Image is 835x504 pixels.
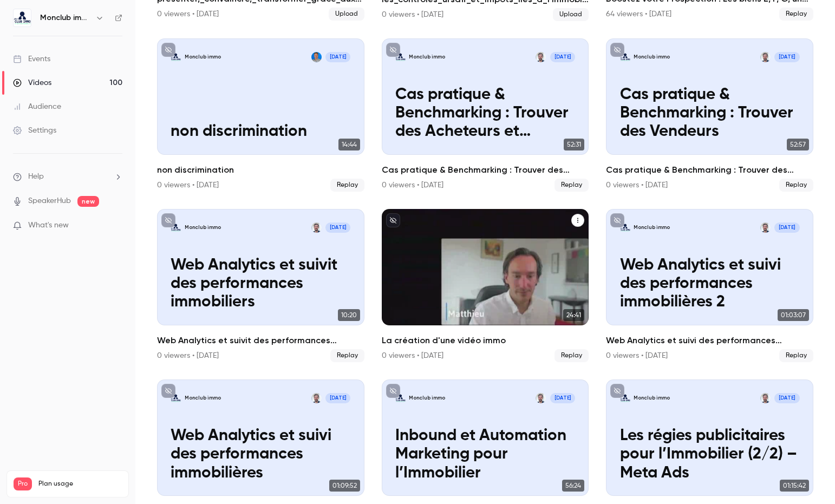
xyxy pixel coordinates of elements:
[28,171,44,182] span: Help
[610,384,624,398] button: unpublished
[620,427,800,482] p: Les régies publicitaires pour l’Immobilier (2/2) – Meta Ads
[774,393,799,403] span: [DATE]
[185,395,221,402] p: Monclub immo
[606,38,813,192] a: Cas pratique & Benchmarking : Trouver des VendeursMonclub immoThomas Da Fonseca[DATE]Cas pratique...
[555,179,589,192] span: Replay
[382,38,589,192] a: Cas pratique & Benchmarking : Trouver des Acheteurs et recruterMonclub immoThomas Da Fonseca[DATE...
[382,350,443,361] div: 0 viewers • [DATE]
[171,222,181,233] img: Web Analytics et suivit des performances immobiliers
[157,9,219,19] div: 0 viewers • [DATE]
[386,384,400,398] button: unpublished
[157,209,364,362] a: Web Analytics et suivit des performances immobiliersMonclub immoThomas Da Fonseca[DATE]Web Analyt...
[395,52,406,62] img: Cas pratique & Benchmarking : Trouver des Acheteurs et recruter
[779,349,813,362] span: Replay
[620,256,800,312] p: Web Analytics et suivi des performances immobilières 2
[171,122,350,141] p: non discrimination
[409,54,445,61] p: Monclub immo
[28,220,69,231] span: What's new
[620,52,630,62] img: Cas pratique & Benchmarking : Trouver des Vendeurs
[606,180,668,191] div: 0 viewers • [DATE]
[779,179,813,192] span: Replay
[157,209,364,362] li: Web Analytics et suivit des performances immobiliers
[161,384,175,398] button: unpublished
[325,393,350,403] span: [DATE]
[610,213,624,227] button: unpublished
[382,209,589,362] li: La création d'une vidéo immo
[774,222,799,233] span: [DATE]
[606,334,813,347] h2: Web Analytics et suivi des performances immobilières 2
[610,43,624,57] button: unpublished
[157,38,364,192] li: non discrimination
[386,43,400,57] button: unpublished
[38,480,122,488] span: Plan usage
[774,52,799,62] span: [DATE]
[13,125,56,136] div: Settings
[13,54,50,64] div: Events
[606,38,813,192] li: Cas pratique & Benchmarking : Trouver des Vendeurs
[606,9,671,19] div: 64 viewers • [DATE]
[634,224,670,231] p: Monclub immo
[171,256,350,312] p: Web Analytics et suivit des performances immobiliers
[563,309,584,321] span: 24:41
[171,427,350,482] p: Web Analytics et suivi des performances immobilières
[787,139,809,150] span: 52:57
[395,86,575,141] p: Cas pratique & Benchmarking : Trouver des Acheteurs et recruter
[382,180,443,191] div: 0 viewers • [DATE]
[620,86,800,141] p: Cas pratique & Benchmarking : Trouver des Vendeurs
[157,38,364,192] a: non discrimination Monclub immoJulien Tabore[DATE]non discrimination14:44non discrimination0 view...
[395,427,575,482] p: Inbound et Automation Marketing pour l’Immobilier
[329,480,360,492] span: 01:09:52
[550,52,575,62] span: [DATE]
[325,222,350,233] span: [DATE]
[562,480,584,492] span: 56:24
[553,8,589,21] span: Upload
[28,195,71,207] a: SpeakerHub
[382,9,443,20] div: 0 viewers • [DATE]
[382,334,589,347] h2: La création d'une vidéo immo
[329,8,364,21] span: Upload
[760,393,771,403] img: Thomas Da Fonseca
[779,8,813,21] span: Replay
[13,77,51,88] div: Videos
[330,349,364,362] span: Replay
[185,224,221,231] p: Monclub immo
[536,52,546,62] img: Thomas Da Fonseca
[311,222,322,233] img: Thomas Da Fonseca
[171,393,181,403] img: Web Analytics et suivi des performances immobilières
[620,393,630,403] img: Les régies publicitaires pour l’Immobilier (2/2) – Meta Ads
[620,222,630,233] img: Web Analytics et suivi des performances immobilières 2
[13,171,122,182] li: help-dropdown-opener
[634,54,670,61] p: Monclub immo
[109,221,122,231] iframe: Noticeable Trigger
[157,334,364,347] h2: Web Analytics et suivit des performances immobiliers
[311,393,322,403] img: Thomas Da Fonseca
[185,54,221,61] p: Monclub immo
[606,163,813,176] h2: Cas pratique & Benchmarking : Trouver des Vendeurs
[382,209,589,362] a: 24:41La création d'une vidéo immo0 viewers • [DATE]Replay
[386,213,400,227] button: unpublished
[382,38,589,192] li: Cas pratique & Benchmarking : Trouver des Acheteurs et recruter
[778,309,809,321] span: 01:03:07
[606,209,813,362] a: Web Analytics et suivi des performances immobilières 2Monclub immoThomas Da Fonseca[DATE]Web Anal...
[14,9,31,27] img: Monclub immo
[157,350,219,361] div: 0 viewers • [DATE]
[161,43,175,57] button: unpublished
[395,393,406,403] img: Inbound et Automation Marketing pour l’Immobilier
[77,196,99,207] span: new
[325,52,350,62] span: [DATE]
[171,52,181,62] img: non discrimination
[330,179,364,192] span: Replay
[382,163,589,176] h2: Cas pratique & Benchmarking : Trouver des Acheteurs et recruter
[606,209,813,362] li: Web Analytics et suivi des performances immobilières 2
[555,349,589,362] span: Replay
[780,480,809,492] span: 01:15:42
[161,213,175,227] button: unpublished
[536,393,546,403] img: Thomas Da Fonseca
[13,101,61,112] div: Audience
[564,139,584,150] span: 52:31
[409,395,445,402] p: Monclub immo
[634,395,670,402] p: Monclub immo
[338,309,360,321] span: 10:20
[14,477,32,490] span: Pro
[157,180,219,191] div: 0 viewers • [DATE]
